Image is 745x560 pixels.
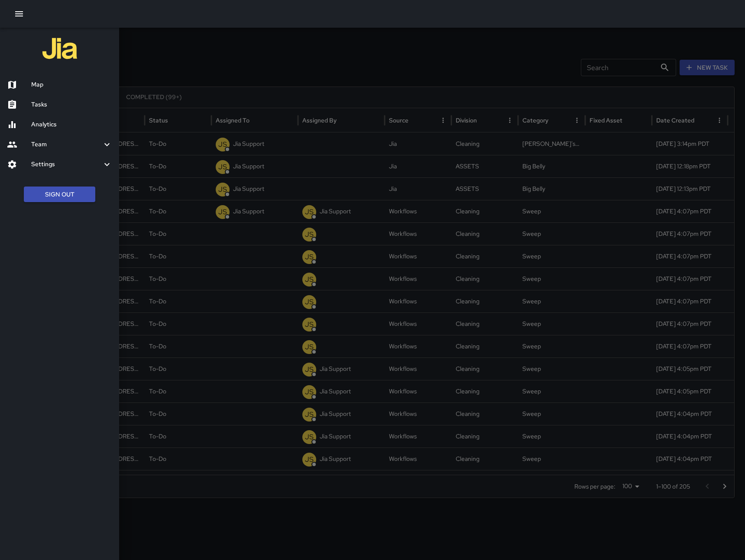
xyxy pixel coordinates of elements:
[24,187,95,203] button: Sign Out
[31,160,102,169] h6: Settings
[31,140,102,149] h6: Team
[42,31,77,66] img: jia-logo
[31,80,112,90] h6: Map
[31,120,112,129] h6: Analytics
[31,100,112,109] h6: Tasks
